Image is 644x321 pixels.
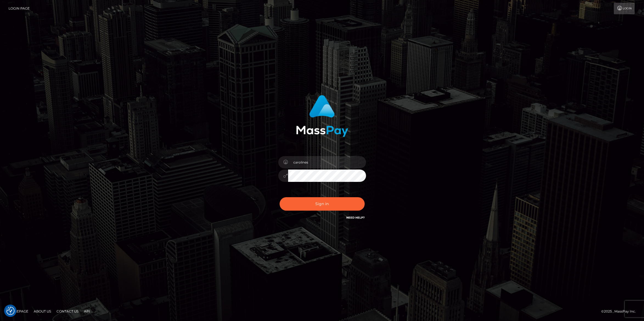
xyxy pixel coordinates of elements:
button: Consent Preferences [6,307,15,315]
img: Revisit consent button [6,307,15,315]
input: Username... [288,156,366,168]
a: API [82,307,92,316]
img: MassPay Login [296,95,348,137]
button: Sign in [280,197,365,211]
a: About Us [32,307,53,316]
a: Login [614,3,635,14]
a: Login Page [9,3,30,14]
div: © 2025 , MassPay Inc. [601,308,640,314]
a: Homepage [6,307,30,316]
a: Contact Us [54,307,81,316]
a: Need Help? [346,216,365,219]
